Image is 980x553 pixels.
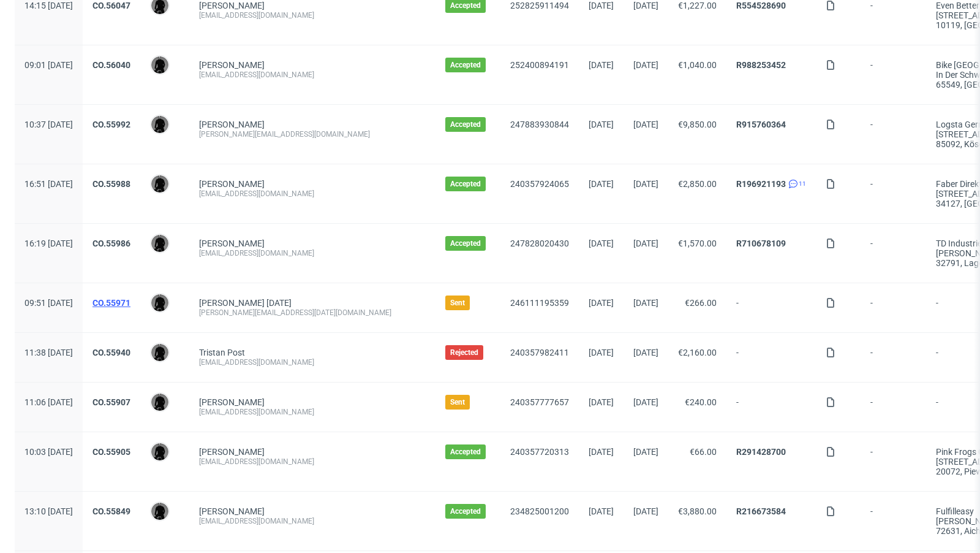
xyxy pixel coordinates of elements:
a: [PERSON_NAME] [199,506,265,516]
span: 16:51 [DATE] [24,179,73,189]
span: €266.00 [685,298,717,308]
span: [DATE] [589,179,614,189]
span: - [870,397,916,417]
img: Dawid Urbanowicz [151,294,168,311]
span: - [870,447,916,476]
span: €9,850.00 [678,120,717,129]
a: R196921193 [736,179,786,189]
div: [EMAIL_ADDRESS][DOMAIN_NAME] [199,457,426,467]
span: €1,227.00 [678,1,717,10]
span: Accepted [450,120,481,129]
span: 13:10 [DATE] [24,506,73,516]
img: Dawid Urbanowicz [151,503,168,520]
span: Accepted [450,1,481,10]
img: Dawid Urbanowicz [151,116,168,133]
span: 10:37 [DATE] [24,120,73,129]
span: - [736,298,806,318]
a: CO.56047 [92,1,130,10]
a: CO.55988 [92,179,130,189]
span: [DATE] [633,506,658,516]
a: 240357720313 [510,447,569,457]
a: CO.55992 [92,120,130,129]
span: [DATE] [589,397,614,407]
a: [PERSON_NAME] [199,397,265,407]
a: CO.55986 [92,238,130,248]
div: [EMAIL_ADDRESS][DOMAIN_NAME] [199,189,426,199]
a: 252825911494 [510,1,569,10]
img: Dawid Urbanowicz [151,394,168,411]
span: - [736,397,806,417]
a: 247828020430 [510,238,569,248]
span: €66.00 [690,447,717,457]
span: [DATE] [589,506,614,516]
span: - [870,238,916,268]
span: [DATE] [589,1,614,10]
div: [PERSON_NAME][EMAIL_ADDRESS][DATE][DOMAIN_NAME] [199,308,426,318]
div: [PERSON_NAME][EMAIL_ADDRESS][DOMAIN_NAME] [199,129,426,139]
span: €240.00 [685,397,717,407]
a: 234825001200 [510,506,569,516]
a: CO.55940 [92,348,130,357]
span: [DATE] [589,348,614,357]
a: R988253452 [736,60,786,70]
span: Sent [450,397,465,407]
a: CO.56040 [92,60,130,70]
span: Accepted [450,238,481,248]
span: - [870,179,916,208]
span: - [870,298,916,318]
a: 246111195359 [510,298,569,308]
span: [DATE] [633,238,658,248]
div: [EMAIL_ADDRESS][DOMAIN_NAME] [199,248,426,258]
a: [PERSON_NAME] [199,447,265,457]
span: [DATE] [633,179,658,189]
span: [DATE] [589,447,614,457]
span: 11 [799,179,806,189]
span: [DATE] [589,238,614,248]
a: CO.55971 [92,298,130,308]
span: €3,880.00 [678,506,717,516]
a: 11 [786,179,806,189]
span: [DATE] [633,120,658,129]
a: CO.55905 [92,447,130,457]
img: Dawid Urbanowicz [151,344,168,361]
span: - [870,348,916,367]
span: - [870,506,916,536]
a: CO.55849 [92,506,130,516]
a: [PERSON_NAME] [199,179,265,189]
span: €2,850.00 [678,179,717,189]
span: 10:03 [DATE] [24,447,73,457]
a: CO.55907 [92,397,130,407]
img: Dawid Urbanowicz [151,56,168,74]
span: 11:38 [DATE] [24,348,73,357]
img: Dawid Urbanowicz [151,175,168,193]
a: 247883930844 [510,120,569,129]
span: 09:51 [DATE] [24,298,73,308]
span: Accepted [450,179,481,189]
span: [DATE] [633,397,658,407]
a: 252400894191 [510,60,569,70]
span: €1,040.00 [678,60,717,70]
a: [PERSON_NAME] [DATE] [199,298,292,308]
a: R291428700 [736,447,786,457]
a: [PERSON_NAME] [199,120,265,129]
a: 240357924065 [510,179,569,189]
img: Dawid Urbanowicz [151,443,168,460]
span: 16:19 [DATE] [24,238,73,248]
div: [EMAIL_ADDRESS][DOMAIN_NAME] [199,357,426,367]
a: [PERSON_NAME] [199,1,265,10]
a: [PERSON_NAME] [199,60,265,70]
span: €2,160.00 [678,348,717,357]
div: [EMAIL_ADDRESS][DOMAIN_NAME] [199,70,426,80]
span: - [870,1,916,30]
div: [EMAIL_ADDRESS][DOMAIN_NAME] [199,407,426,417]
a: Tristan Post [199,348,245,357]
a: R216673584 [736,506,786,516]
a: R915760364 [736,120,786,129]
span: Sent [450,298,465,308]
span: [DATE] [589,298,614,308]
span: Accepted [450,447,481,457]
span: Accepted [450,506,481,516]
a: 240357982411 [510,348,569,357]
span: - [736,348,806,367]
a: [PERSON_NAME] [199,238,265,248]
